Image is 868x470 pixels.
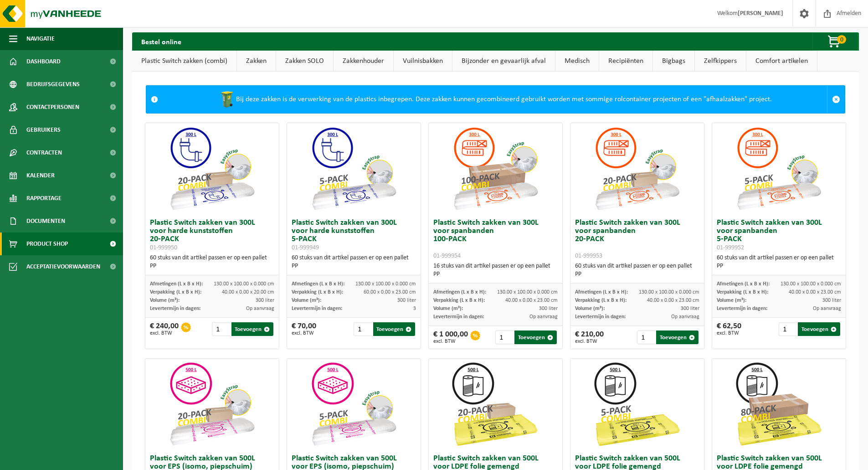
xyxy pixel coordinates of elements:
[166,359,257,450] img: 01-999956
[717,254,841,270] div: 60 stuks van dit artikel passen er op een pallet
[256,298,274,303] span: 300 liter
[681,306,699,311] span: 300 liter
[26,187,62,210] span: Rapportage
[132,51,236,72] a: Plastic Switch zakken (combi)
[717,322,741,336] div: € 62,50
[599,51,652,72] a: Recipiënten
[26,27,55,50] span: Navigatie
[26,210,65,232] span: Documenten
[433,262,558,279] div: 16 stuks van dit artikel passen er op een pallet
[308,123,399,214] img: 01-999949
[166,123,257,214] img: 01-999950
[539,306,558,311] span: 300 liter
[433,298,485,303] span: Verpakking (L x B x H):
[575,339,604,344] span: excl. BTW
[231,322,274,336] button: Toevoegen
[292,331,316,336] span: excl. BTW
[433,270,558,279] div: PP
[212,322,230,336] input: 1
[433,339,468,344] span: excl. BTW
[514,331,557,344] button: Toevoegen
[397,298,416,303] span: 300 liter
[150,306,200,311] span: Levertermijn in dagen:
[163,86,827,113] div: Bij deze zakken is de verwerking van de plastics inbegrepen. Deze zakken kunnen gecombineerd gebr...
[813,306,841,311] span: Op aanvraag
[26,73,80,96] span: Bedrijfsgegevens
[334,51,393,72] a: Zakkenhouder
[733,359,824,450] img: 01-999968
[452,51,555,72] a: Bijzonder en gevaarlijk afval
[647,298,699,303] span: 40.00 x 0.00 x 23.00 cm
[671,314,699,320] span: Op aanvraag
[218,90,236,108] img: WB-0240-HPE-GN-50.png
[132,32,190,50] h2: Bestel online
[495,331,514,344] input: 1
[292,298,321,303] span: Volume (m³):
[575,289,628,295] span: Afmetingen (L x B x H):
[276,51,333,72] a: Zakken SOLO
[575,314,626,320] span: Levertermijn in dagen:
[150,219,274,252] h3: Plastic Switch zakken van 300L voor harde kunststoffen 20-PACK
[555,51,599,72] a: Medisch
[373,322,416,336] button: Toevoegen
[292,262,416,270] div: PP
[150,322,179,336] div: € 240,00
[433,306,463,311] span: Volume (m³):
[717,281,770,287] span: Afmetingen (L x B x H):
[822,298,841,303] span: 300 liter
[789,289,841,295] span: 40.00 x 0.00 x 23.00 cm
[292,306,342,311] span: Levertermijn in dagen:
[150,289,201,295] span: Verpakking (L x B x H):
[150,298,180,303] span: Volume (m³):
[26,255,100,278] span: Acceptatievoorwaarden
[413,306,416,311] span: 3
[575,331,604,344] div: € 210,00
[656,331,699,344] button: Toevoegen
[450,359,541,450] img: 01-999964
[292,322,316,336] div: € 70,00
[433,219,558,260] h3: Plastic Switch zakken van 300L voor spanbanden 100-PACK
[505,298,558,303] span: 40.00 x 0.00 x 23.00 cm
[214,281,274,287] span: 130.00 x 100.00 x 0.000 cm
[717,306,767,311] span: Levertermijn in dagen:
[355,281,416,287] span: 130.00 x 100.00 x 0.000 cm
[292,281,344,287] span: Afmetingen (L x B x H):
[746,51,817,72] a: Comfort artikelen
[308,359,399,450] img: 01-999955
[364,289,416,295] span: 60.00 x 0.00 x 23.00 cm
[26,232,68,255] span: Product Shop
[695,51,746,72] a: Zelfkippers
[150,244,177,251] span: 01-999950
[26,119,61,141] span: Gebruikers
[292,289,343,295] span: Verpakking (L x B x H):
[575,298,627,303] span: Verpakking (L x B x H):
[497,289,558,295] span: 130.00 x 100.00 x 0.000 cm
[639,289,699,295] span: 130.00 x 100.00 x 0.000 cm
[433,289,486,295] span: Afmetingen (L x B x H):
[575,270,699,279] div: PP
[837,35,846,44] span: 0
[222,289,274,295] span: 40.00 x 0.00 x 20.00 cm
[433,331,468,344] div: € 1 000,00
[653,51,694,72] a: Bigbags
[779,322,797,336] input: 1
[717,244,744,251] span: 01-999952
[450,123,541,214] img: 01-999954
[433,253,461,259] span: 01-999954
[812,32,858,51] button: 0
[237,51,276,72] a: Zakken
[717,219,841,252] h3: Plastic Switch zakken van 300L voor spanbanden 5-PACK
[575,253,602,259] span: 01-999953
[575,262,699,279] div: 60 stuks van dit artikel passen er op een pallet
[591,123,683,214] img: 01-999953
[717,331,741,336] span: excl. BTW
[292,219,416,252] h3: Plastic Switch zakken van 300L voor harde kunststoffen 5-PACK
[246,306,274,311] span: Op aanvraag
[26,50,61,73] span: Dashboard
[529,314,558,320] span: Op aanvraag
[637,331,655,344] input: 1
[26,96,79,119] span: Contactpersonen
[292,254,416,270] div: 60 stuks van dit artikel passen er op een pallet
[150,254,274,270] div: 60 stuks van dit artikel passen er op een pallet
[575,306,605,311] span: Volume (m³):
